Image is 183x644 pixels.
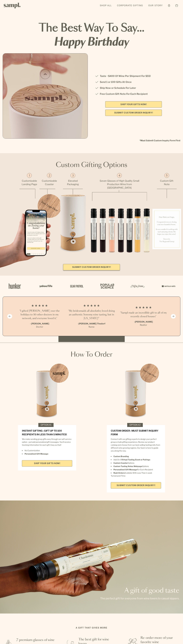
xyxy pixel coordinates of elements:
div: OPTION #2 [127,423,143,427]
img: gift_fea4_x1500.png [86,201,152,261]
button: Previous slide [7,314,12,319]
b: -[PERSON_NAME] Thedorf [78,322,105,325]
a: Shop All [99,3,113,8]
img: fea_line5_x1500.png [157,189,177,198]
img: gift_fea3_x1500.png [59,194,86,253]
button: Next slide [171,314,176,319]
a: SHIP YOUR GIFTS NOW! [22,460,72,467]
strong: Personalized Gift Message [25,453,48,455]
h3: “My bridesmaids all absolutley loved doing an authentic Sonoma wine tasting, but in [US_STATE]!” [68,309,115,320]
b: -[PERSON_NAME] [134,321,153,323]
p: Connect with our gifting experts to design your perfect group or bulk gifting experience. Review ... [111,438,161,452]
span: 4 [118,174,120,177]
h1: CUSTOM ORDER : MUST SUBMIT INQUIRY FORM [111,429,161,436]
span: Nurse [68,325,115,328]
a: Our Story [147,3,164,8]
img: Sampl logo [4,3,21,8]
a: Corporate Gifting [116,3,144,8]
a: Submit Custom Order Inquiry! [63,264,120,270]
strong: Custom Coaster [113,462,128,464]
li: For Each Recipient [111,468,161,471]
span: 1 [29,174,30,177]
strong: Custom Tasting Notes Webpage [113,465,142,467]
p: Seven Glasses of High Quality Small Production Wine from [GEOGRAPHIC_DATA] [100,179,139,189]
p: Elevated Packaging [59,179,86,186]
li: Add On A [111,458,161,461]
p: We make sending group gifts easy through our self-service option - just add personalized gift mes... [22,438,72,446]
p: Customizable Landing Page [19,179,39,186]
h3: “Sampl made an incredible gift to all of my recently closed houses” [120,311,167,318]
li: Options [111,465,161,468]
li: 1 / 4 [16,302,63,331]
strong: Personalized Gift Message [113,468,137,471]
h1: INSTANT GIFTING : GIFT UP TO 100 RECIPIENTS IN LESS THAN 5 MINUTES! [22,429,72,436]
strong: Virtual Tasting Event or Pairings [122,458,150,461]
li: Options [111,462,161,464]
h3: “I gifted [PERSON_NAME] over the holidays to 50 other doctors in my network, and everyone loved it.” [16,309,63,320]
img: fea_line3_x1500.png [63,189,83,195]
span: 2 [49,174,50,177]
strong: Custom Branding [113,455,129,457]
img: fea_line1_x1500.png [19,189,35,199]
img: gift_fea5_x1500.png [152,209,181,249]
img: gift_fea_2_x1500.png [37,194,63,219]
li: No Customization [22,449,72,452]
h1: Custom Gifting Options [2,161,181,169]
div: OPTION #1 [38,423,54,427]
span: Doctor [16,325,63,328]
p: Custom Gift Note [152,179,181,186]
li: 3 / 4 [120,302,167,331]
strong: Rush Orders [113,472,124,474]
img: fea_line4_x1500.png [92,190,147,201]
a: Submit Custom Order Inquiry! [111,482,161,489]
span: 5 [166,174,168,177]
p: The perfect gift for everyone from wine lovers to casual sippers. [100,597,179,600]
li: Available With Less Than 1 week Turnaround Time [111,471,161,477]
span: 3 [72,174,74,177]
p: A gift of good taste [100,588,179,594]
li: 2 / 4 [68,302,115,331]
p: Customizable Coaster [39,179,59,186]
img: fea_line2_x1500.png [39,189,55,194]
span: Realtor [120,323,167,327]
b: - [PERSON_NAME] [30,322,49,325]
